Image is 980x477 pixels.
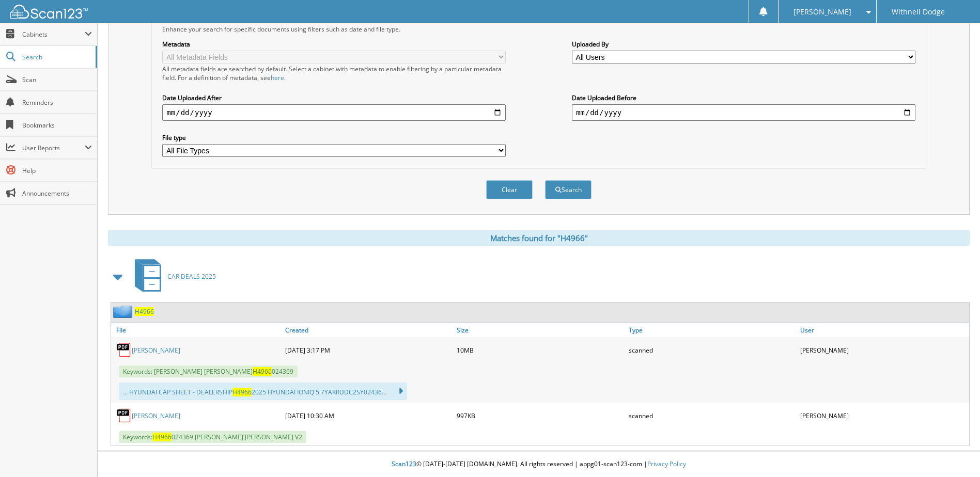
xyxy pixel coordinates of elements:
[454,323,626,337] a: Size
[167,272,216,281] span: CAR DEALS 2025
[22,121,92,130] span: Bookmarks
[647,459,686,468] a: Privacy Policy
[98,452,980,477] div: © [DATE]-[DATE] [DOMAIN_NAME]. All rights reserved | appg01-scan123-com |
[162,93,506,102] label: Date Uploaded After
[157,25,920,34] div: Enhance your search for specific documents using filters such as date and file type.
[113,305,135,318] img: folder2.png
[129,256,216,297] a: CAR DEALS 2025
[108,230,970,246] div: Matches found for "H4966"
[798,405,969,426] div: [PERSON_NAME]
[22,166,92,175] span: Help
[132,346,180,355] a: [PERSON_NAME]
[454,405,626,426] div: 997KB
[10,5,88,19] img: scan123-logo-white.svg
[253,367,272,376] span: H4966
[162,104,506,121] input: start
[892,9,945,15] span: Withnell Dodge
[22,144,85,152] span: User Reports
[162,65,506,82] div: All metadata fields are searched by default. Select a cabinet with metadata to enable filtering b...
[162,40,506,49] label: Metadata
[22,98,92,107] span: Reminders
[119,383,407,400] div: ... HYUNDAI CAP SHEET - DEALERSHIP 2025 HYUNDAI IONIQ 5 7YAKRDDC2SY02436...
[152,433,172,441] span: H4966
[111,323,283,337] a: File
[798,340,969,360] div: [PERSON_NAME]
[572,40,915,49] label: Uploaded By
[119,431,306,443] span: Keywords: 024369 [PERSON_NAME] [PERSON_NAME] V2
[232,388,252,396] span: H4966
[572,93,915,102] label: Date Uploaded Before
[132,411,180,420] a: [PERSON_NAME]
[162,133,506,142] label: File type
[283,323,454,337] a: Created
[116,342,132,358] img: PDF.png
[22,53,90,61] span: Search
[798,323,969,337] a: User
[283,340,454,360] div: [DATE] 3:17 PM
[22,189,92,198] span: Announcements
[454,340,626,360] div: 10MB
[271,73,284,82] a: here
[626,405,798,426] div: scanned
[22,30,85,39] span: Cabinets
[928,427,980,477] iframe: Chat Widget
[116,408,132,423] img: PDF.png
[794,9,851,15] span: [PERSON_NAME]
[545,180,592,199] button: Search
[626,340,798,360] div: scanned
[283,405,454,426] div: [DATE] 10:30 AM
[22,75,92,84] span: Scan
[572,104,915,121] input: end
[119,365,298,377] span: Keywords: [PERSON_NAME] [PERSON_NAME] 024369
[135,307,154,316] a: H4966
[392,459,416,468] span: Scan123
[626,323,798,337] a: Type
[486,180,533,199] button: Clear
